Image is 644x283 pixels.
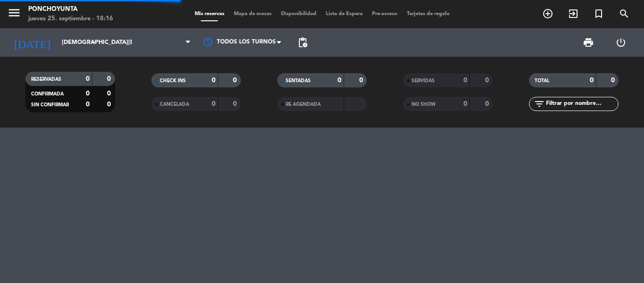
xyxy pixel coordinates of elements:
span: CANCELADA [160,102,189,107]
button: menu [7,6,21,23]
strong: 0 [463,101,467,107]
i: menu [7,6,21,20]
strong: 0 [611,77,617,84]
div: LOG OUT [604,28,637,57]
strong: 0 [233,77,239,84]
span: CONFIRMADA [31,92,64,96]
i: exit_to_app [568,8,579,19]
strong: 0 [107,101,113,108]
strong: 0 [233,101,239,107]
span: RE AGENDADA [286,102,321,107]
strong: 0 [338,77,341,84]
strong: 0 [86,101,90,108]
i: search [619,8,630,19]
span: Mapa de mesas [229,11,276,17]
i: filter_list [534,98,545,110]
strong: 0 [86,76,90,82]
span: TOTAL [535,78,549,83]
i: arrow_drop_down [88,37,99,48]
strong: 0 [485,77,491,84]
strong: 0 [359,77,365,84]
span: SIN CONFIRMAR [31,103,69,107]
span: SENTADAS [286,78,311,83]
span: print [583,37,594,48]
span: Pre-acceso [367,11,402,17]
span: pending_actions [297,37,308,48]
span: Disponibilidad [276,11,321,17]
span: CHECK INS [160,78,186,83]
i: power_settings_new [615,37,627,48]
span: RESERVADAS [31,77,61,82]
strong: 0 [86,90,90,97]
span: Tarjetas de regalo [402,11,454,17]
span: SERVIDAS [412,78,435,83]
i: turned_in_not [593,8,604,19]
span: NO SHOW [412,102,436,107]
div: jueves 25. septiembre - 18:16 [28,14,113,24]
strong: 0 [107,76,113,82]
strong: 0 [107,90,113,97]
strong: 0 [212,77,215,84]
span: Mis reservas [190,11,229,17]
i: add_circle_outline [542,8,553,19]
strong: 0 [590,77,594,84]
div: Ponchoyunta [28,5,113,14]
input: Filtrar por nombre... [545,99,618,109]
i: [DATE] [7,32,57,53]
span: Lista de Espera [321,11,367,17]
strong: 0 [485,101,491,107]
strong: 0 [463,77,467,84]
strong: 0 [212,101,215,107]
